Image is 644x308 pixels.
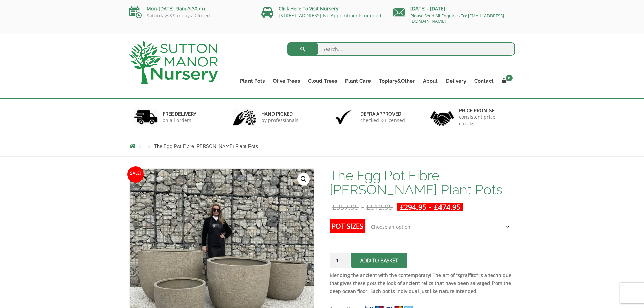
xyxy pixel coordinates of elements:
img: 3.jpg [332,109,355,126]
h1: The Egg Pot Fibre [PERSON_NAME] Plant Pots [330,168,515,197]
span: £ [366,202,371,212]
button: Add to basket [351,253,407,268]
p: by professionals [261,117,299,124]
strong: Blending the ancient with the contemporary! The art of “sgraffito” is a technique that gives thes... [330,272,511,294]
p: Saturdays&Sundays: Closed [129,13,251,18]
nav: Breadcrumbs [129,143,515,149]
a: [STREET_ADDRESS] No Appointments needed [279,12,381,19]
a: Please Send All Enquiries To: [EMAIL_ADDRESS][DOMAIN_NAME] [410,13,504,24]
h6: Price promise [459,108,510,114]
p: Mon-[DATE]: 9am-3:30pm [129,5,251,13]
a: Contact [470,76,498,86]
del: - [330,203,396,211]
bdi: 512.95 [366,202,393,212]
a: Plant Pots [236,76,269,86]
a: Topiary&Other [375,76,419,86]
img: 2.jpg [233,109,256,126]
span: 0 [506,75,513,81]
a: View full-screen image gallery [297,173,310,185]
a: About [419,76,442,86]
a: Delivery [442,76,470,86]
bdi: 357.95 [332,202,359,212]
span: The Egg Pot Fibre [PERSON_NAME] Plant Pots [154,144,258,149]
ins: - [397,203,463,211]
p: consistent price checks [459,114,510,127]
p: checked & Licensed [360,117,405,124]
a: Cloud Trees [304,76,341,86]
img: 4.jpg [430,107,454,127]
a: Plant Care [341,76,375,86]
span: £ [434,202,438,212]
img: 1.jpg [134,109,158,126]
label: Pot Sizes [330,219,365,233]
span: Sale! [127,166,144,183]
bdi: 474.95 [434,202,460,212]
span: £ [400,202,404,212]
p: on all orders [163,117,196,124]
a: Click Here To Visit Nursery! [279,5,340,12]
bdi: 294.95 [400,202,426,212]
h6: hand picked [261,111,299,117]
h6: Defra approved [360,111,405,117]
a: Olive Trees [269,76,304,86]
span: £ [332,202,336,212]
p: [DATE] - [DATE] [393,5,515,13]
input: Search... [287,42,515,56]
h6: FREE DELIVERY [163,111,196,117]
img: logo [129,41,218,84]
input: Product quantity [330,253,350,268]
a: 0 [498,76,515,86]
